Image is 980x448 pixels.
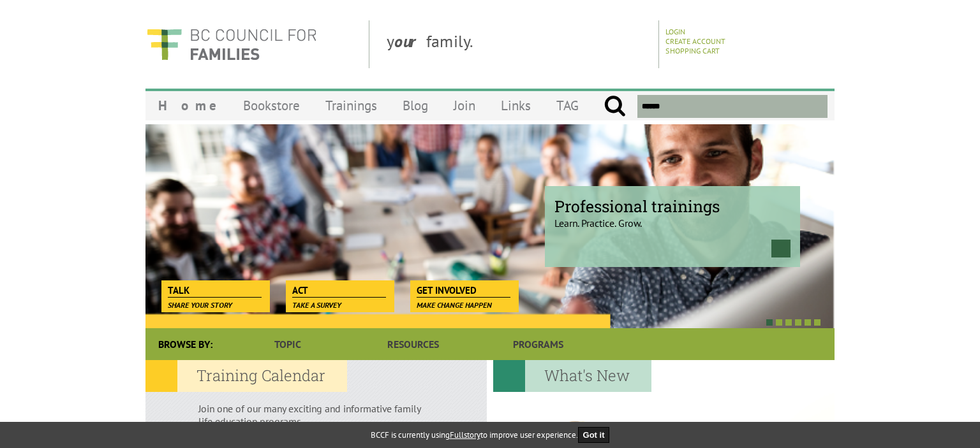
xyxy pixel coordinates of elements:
[292,284,386,298] span: Act
[665,27,685,36] a: Login
[161,280,268,298] a: Talk Share your story
[544,90,591,120] a: TAG
[665,46,720,55] a: Shopping Cart
[441,90,488,120] a: Join
[394,31,426,52] strong: our
[488,90,544,120] a: Links
[168,300,232,310] span: Share your story
[292,300,341,310] span: Take a survey
[410,280,517,298] a: Get Involved Make change happen
[604,95,626,118] input: Submit
[286,280,392,298] a: Act Take a survey
[230,90,313,120] a: Bookstore
[554,206,791,229] p: Learn. Practice. Grow.
[145,360,347,392] h2: Training Calendar
[476,328,601,360] a: Programs
[554,196,791,217] span: Professional trainings
[198,402,434,428] p: Join one of our many exciting and informative family life education programs.
[145,328,225,360] div: Browse By:
[450,430,480,440] a: Fullstory
[417,284,510,298] span: Get Involved
[145,20,318,68] img: BC Council for FAMILIES
[350,328,475,360] a: Resources
[578,427,610,443] button: Got it
[225,328,350,360] a: Topic
[665,36,725,46] a: Create Account
[493,360,651,392] h2: What's New
[168,284,262,298] span: Talk
[390,90,441,120] a: Blog
[417,300,492,310] span: Make change happen
[376,20,659,68] div: y family.
[313,90,390,120] a: Trainings
[145,90,230,120] a: Home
